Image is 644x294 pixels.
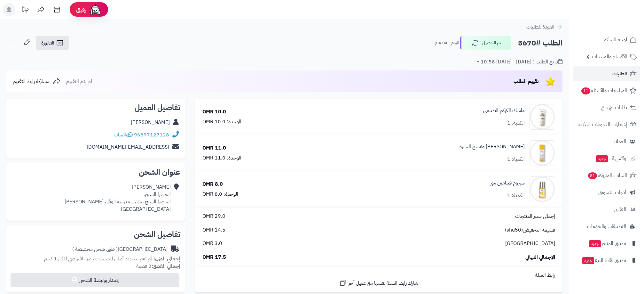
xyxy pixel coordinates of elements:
span: 29.0 OMR [202,213,225,220]
a: واتساب [114,131,133,139]
a: المراجعات والأسئلة11 [573,83,640,98]
a: إشعارات التحويلات البنكية [573,117,640,132]
span: أدوات التسويق [598,188,626,197]
div: [GEOGRAPHIC_DATA] [72,246,168,253]
div: تاريخ الطلب : [DATE] - [DATE] 10:58 م [476,58,562,66]
div: الكمية: 1 [507,119,525,127]
span: 17.5 OMR [202,254,226,261]
div: الكمية: 1 [507,192,525,199]
span: [GEOGRAPHIC_DATA] [505,240,555,247]
span: 3.0 OMR [202,240,222,247]
span: جديد [582,257,594,264]
h2: عنوان الشحن [12,168,180,176]
span: جديد [596,155,608,162]
span: العملاء [614,137,626,146]
span: الأقسام والمنتجات [592,52,627,61]
span: مشاركة رابط التقييم [13,78,50,85]
div: الوحدة: 11.0 OMR [202,154,241,162]
a: تطبيق المتجرجديد [573,236,640,251]
span: السلات المتروكة [587,171,627,180]
span: تطبيق نقاط البيع [582,256,626,265]
span: رفيق [76,6,86,13]
a: وآتس آبجديد [573,151,640,166]
a: الفاتورة [36,36,69,50]
span: لوحة التحكم [603,35,627,44]
a: مشاركة رابط التقييم [13,78,60,85]
a: تحديثات المنصة [17,3,33,18]
span: الإجمالي النهائي [525,254,555,261]
a: التطبيقات والخدمات [573,219,640,234]
h2: الطلب #5670 [518,37,562,50]
img: 1739578197-cm52dour10ngp01kla76j4svp_WHITENING_HYDRATE-01-90x90.jpg [530,140,555,166]
div: الكمية: 1 [507,156,525,163]
span: العودة للطلبات [526,23,554,31]
span: جديد [589,240,601,247]
small: 3 قطعة [136,262,180,270]
span: ( طرق شحن مخصصة ) [72,245,118,253]
span: 11 [581,87,591,94]
a: ماسك الكركم الطبيعي [483,107,525,114]
div: 11.0 OMR [202,144,226,152]
span: شارك رابط السلة نفسها مع عميل آخر [349,280,418,287]
h2: تفاصيل الشحن [12,231,180,238]
div: 10.0 OMR [202,108,226,116]
span: إشعارات التحويلات البنكية [578,120,627,129]
span: الفاتورة [41,39,54,47]
a: أدوات التسويق [573,185,640,200]
a: الطلبات [573,66,640,81]
img: ai-face.png [89,3,102,16]
span: -14.5 OMR [202,226,227,234]
strong: إجمالي الوزن: [153,255,180,263]
a: العودة للطلبات [526,23,562,31]
a: تطبيق نقاط البيعجديد [573,253,640,268]
a: [PERSON_NAME] [131,118,170,126]
span: تطبيق المتجر [588,239,626,248]
span: الطلبات [612,69,627,78]
small: اليوم - 4:04 م [435,40,459,46]
button: إصدار بوليصة الشحن [11,273,179,287]
strong: إجمالي القطع: [152,262,180,270]
span: إجمالي سعر المنتجات [515,213,555,220]
div: 8.0 OMR [202,181,223,188]
div: رابط السلة [198,272,560,279]
a: [EMAIL_ADDRESS][DOMAIN_NAME] [87,143,169,151]
a: لوحة التحكم [573,32,640,47]
span: لم تقم بتحديد أوزان للمنتجات ، وزن افتراضي للكل 1 كجم [44,255,152,263]
a: طلبات الإرجاع [573,100,640,115]
a: العملاء [573,134,640,149]
a: 96897127128 [134,131,169,139]
button: تم التوصيل [460,36,511,50]
div: [PERSON_NAME] الخصرا السيح، الخصرا السيح بجانب مدرسة الوقار، [PERSON_NAME] [GEOGRAPHIC_DATA] [65,184,171,213]
img: 1739578857-cm516j38p0mpi01kl159h85d2_C_SEURM-09-90x90.jpg [530,176,555,202]
a: السلات المتروكة81 [573,168,640,183]
span: طلبات الإرجاع [601,103,627,112]
img: 1739574504-cm5o8pp4n00dt01n36yw7bumt_tu_w-90x90.jpg [530,104,555,130]
span: التقارير [614,205,626,214]
a: سيروم فيتامين سي [490,179,525,187]
a: شارك رابط السلة نفسها مع عميل آخر [339,279,418,287]
img: logo-2.png [601,15,638,29]
span: قسيمة التخفيض(shu50) [505,226,555,234]
a: التقارير [573,202,640,217]
span: التطبيقات والخدمات [587,222,626,231]
div: الوحدة: 10.0 OMR [202,118,241,126]
div: الوحدة: 8.0 OMR [202,191,238,198]
span: وآتس آب [595,154,626,163]
span: المراجعات والأسئلة [581,86,627,95]
a: [PERSON_NAME] وتفتيح البشرة [459,143,525,151]
span: تقييم الطلب [514,78,539,85]
span: لم يتم التقييم [66,78,92,85]
span: 81 [588,172,597,179]
h2: تفاصيل العميل [12,104,180,111]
